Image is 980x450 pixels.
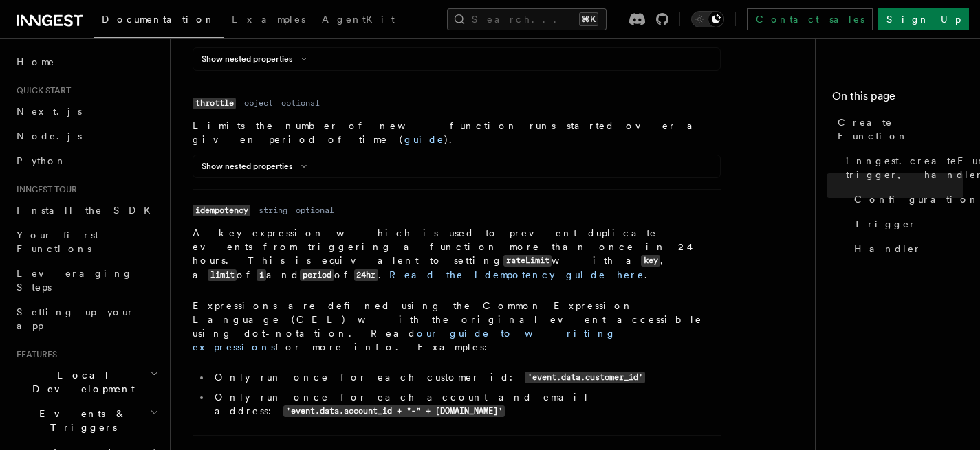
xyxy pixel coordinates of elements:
span: Next.js [17,106,82,117]
a: Leveraging Steps [11,261,162,300]
a: Setting up your app [11,300,162,338]
span: Python [17,155,67,166]
a: Contact sales [747,8,873,30]
button: Show nested properties [202,161,312,172]
dd: object [244,98,273,109]
a: Handler [849,236,963,261]
span: Create Function [838,115,963,143]
a: Read the idempotency guide here [389,269,644,280]
a: Trigger [849,212,963,236]
a: Create Function [832,110,963,148]
a: Documentation [94,4,224,38]
span: Quick start [11,85,71,96]
span: Examples [232,14,305,25]
a: Next.js [11,99,162,124]
span: Leveraging Steps [17,268,133,293]
h4: On this page [832,88,963,110]
button: Show nested properties [202,54,312,65]
code: 'event.data.account_id + "-" + [DOMAIN_NAME]' [283,405,505,417]
dd: optional [296,205,334,216]
span: Inngest tour [11,184,77,195]
button: Search...⌘K [447,8,607,30]
li: Only run once for each customer id: [210,370,721,385]
span: Install the SDK [17,205,159,216]
button: Events & Triggers [11,401,162,440]
a: Install the SDK [11,198,162,223]
span: Handler [854,242,922,256]
dd: optional [281,98,320,109]
a: guide [404,134,444,145]
code: 'event.data.customer_id' [525,372,645,383]
a: Examples [224,4,314,37]
span: Configuration [854,192,979,206]
p: Expressions are defined using the Common Expression Language (CEL) with the original event access... [193,299,721,354]
a: Node.js [11,124,162,148]
li: Only run once for each account and email address: [210,390,721,418]
span: Home [17,55,55,69]
span: Setting up your app [17,306,135,331]
code: 24hr [354,269,378,281]
a: Python [11,148,162,173]
code: key [641,255,660,267]
button: Local Development [11,363,162,401]
a: Sign Up [878,8,969,30]
span: Features [11,349,57,360]
span: Your first Functions [17,229,98,254]
dd: string [259,205,287,216]
span: Trigger [854,217,917,231]
code: idempotency [193,205,250,216]
span: Documentation [102,14,215,25]
a: Configuration [849,187,963,212]
a: inngest.createFunction(configuration, trigger, handler): InngestFunction [840,148,963,187]
a: Home [11,49,162,74]
code: 1 [257,269,266,281]
span: AgentKit [322,14,395,25]
span: Node.js [17,131,82,142]
p: A key expression which is used to prevent duplicate events from triggering a function more than o... [193,226,721,282]
a: our guide to writing expressions [193,328,616,352]
button: Toggle dark mode [691,11,724,27]
code: rateLimit [503,255,552,267]
code: period [300,269,334,281]
kbd: ⌘K [579,12,598,26]
code: throttle [193,98,236,109]
a: AgentKit [314,4,403,37]
span: Local Development [11,368,150,396]
span: Events & Triggers [11,407,150,434]
code: limit [208,269,237,281]
p: Limits the number of new function runs started over a given period of time ( ). [193,119,721,146]
a: Your first Functions [11,223,162,261]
